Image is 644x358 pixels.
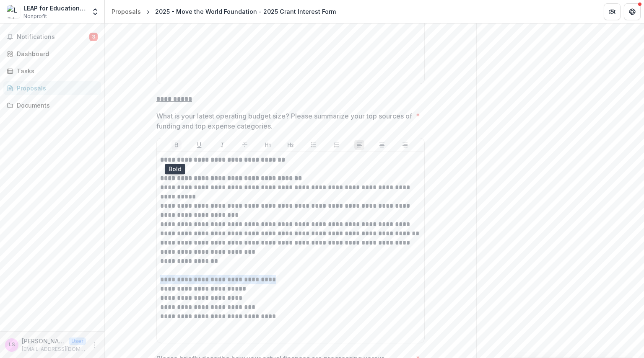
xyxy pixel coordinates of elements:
nav: breadcrumb [108,5,339,18]
span: 3 [89,33,98,41]
img: LEAP for Education, Inc. [7,5,20,18]
button: Open entity switcher [89,3,101,20]
button: Partners [604,3,621,20]
button: Get Help [624,3,641,20]
div: 2025 - Move the World Foundation - 2025 Grant Interest Form [155,7,336,16]
div: Documents [17,101,94,110]
button: Underline [194,140,204,150]
p: What is your latest operating budget size? Please summarize your top sources of funding and top e... [156,111,413,131]
div: LEAP for Education, Inc. [23,4,86,13]
span: Nonprofit [23,13,47,20]
button: Align Right [400,140,410,150]
div: Tasks [17,67,94,75]
button: Align Left [354,140,364,150]
button: Align Center [377,140,387,150]
div: Proposals [112,7,141,16]
div: Linda Saris [9,342,15,348]
a: Documents [3,98,101,112]
a: Proposals [108,5,144,18]
button: Strike [240,140,250,150]
div: Proposals [17,84,94,93]
button: Bullet List [309,140,319,150]
p: [PERSON_NAME] [22,337,65,345]
span: Notifications [17,33,89,41]
button: Heading 1 [263,140,273,150]
button: Bold [171,140,182,150]
p: [EMAIL_ADDRESS][DOMAIN_NAME] [22,345,86,353]
div: Dashboard [17,49,94,58]
button: Notifications3 [3,30,101,44]
a: Proposals [3,81,101,95]
button: Heading 2 [286,140,296,150]
a: Dashboard [3,47,101,61]
button: Italicize [217,140,227,150]
a: Tasks [3,64,101,78]
button: Ordered List [331,140,341,150]
button: More [89,340,99,350]
p: User [69,337,86,345]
